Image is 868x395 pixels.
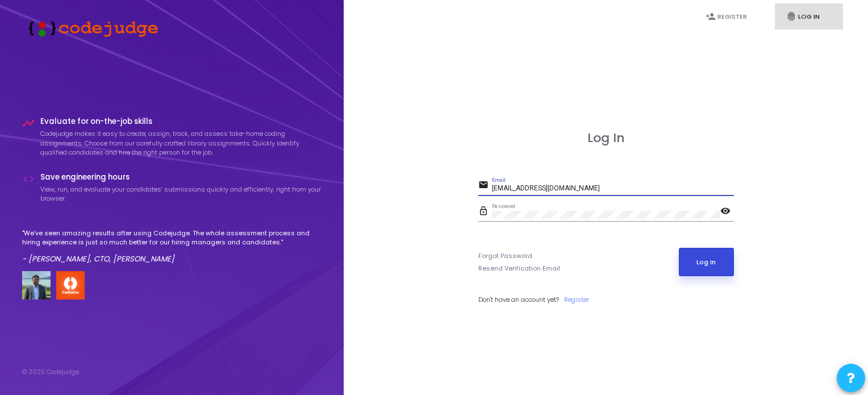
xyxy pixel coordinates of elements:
[706,11,716,22] i: person_add
[679,248,734,276] button: Log In
[492,185,734,193] input: Email
[786,11,796,22] i: fingerprint
[22,367,79,377] div: © 2025 Codejudge
[478,264,560,273] a: Resend Verification Email
[22,173,35,185] i: code
[22,228,322,247] p: "We've seen amazing results after using Codejudge. The whole assessment process and hiring experi...
[22,117,35,130] i: timeline
[22,253,174,264] em: - [PERSON_NAME], CTO, [PERSON_NAME]
[478,251,532,261] a: Forgot Password
[478,179,492,193] mat-icon: email
[22,271,51,300] img: user image
[40,173,322,182] h4: Save engineering hours
[478,131,734,145] h3: Log In
[40,129,322,157] p: Codejudge makes it easy to create, assign, track, and assess take-home coding assignments. Choose...
[775,3,843,30] a: fingerprintLog In
[478,295,559,304] span: Don't have an account yet?
[564,295,589,305] a: Register
[56,271,85,300] img: company-logo
[694,3,762,30] a: person_addRegister
[40,117,322,126] h4: Evaluate for on-the-job skills
[40,185,322,203] p: View, run, and evaluate your candidates’ submissions quickly and efficiently, right from your bro...
[720,205,734,219] mat-icon: visibility
[478,205,492,219] mat-icon: lock_outline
